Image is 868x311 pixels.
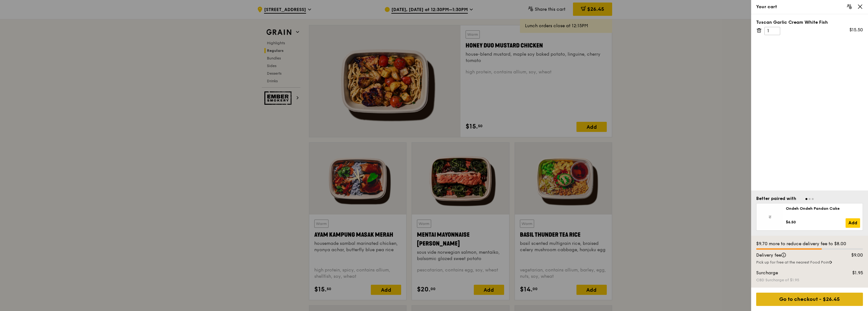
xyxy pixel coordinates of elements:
div: Better paired with [756,196,796,202]
span: Go to slide 1 [805,198,807,200]
div: CBD Surcharge of $1.95 [756,277,863,283]
div: Pick up for free at the nearest Food Point [756,260,863,265]
div: Delivery fee [752,252,838,258]
span: Go to slide 2 [809,198,811,200]
div: $1.95 [838,270,867,276]
div: $15.50 [849,27,863,33]
span: Go to slide 3 [812,198,814,200]
div: Ondeh Ondeh Pandan Cake [786,206,860,211]
div: $6.50 [786,220,846,225]
div: Go to checkout - $26.45 [756,293,863,306]
div: Surcharge [752,270,838,276]
div: Your cart [756,4,863,10]
div: $9.00 [838,252,867,258]
div: Tuscan Garlic Cream White Fish [756,19,863,26]
div: $9.70 more to reduce delivery fee to $8.00 [756,241,863,247]
a: Add [846,218,860,228]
